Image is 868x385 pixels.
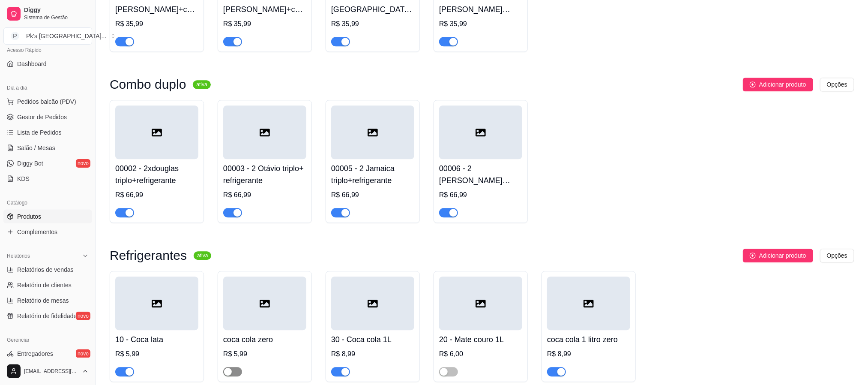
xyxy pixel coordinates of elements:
[193,80,210,89] sup: ativa
[11,32,19,40] span: P
[110,250,187,261] h3: Refrigerantes
[17,212,41,221] span: Produtos
[827,80,847,89] span: Opções
[17,144,55,152] span: Salão / Mesas
[3,95,92,108] button: Pedidos balcão (PDV)
[439,349,522,359] div: R$ 6,00
[3,156,92,170] a: Diggy Botnovo
[3,141,92,155] a: Salão / Mesas
[26,32,106,40] div: Pk's [GEOGRAPHIC_DATA] ...
[17,113,67,121] span: Gestor de Pedidos
[820,78,854,91] button: Opções
[439,334,522,346] h4: 20 - Mate couro 1L
[743,78,813,91] button: Adicionar produto
[115,162,198,186] h4: 00002 - 2xdouglas triplo+refrigerante
[743,249,813,262] button: Adicionar produto
[331,162,414,186] h4: 00005 - 2 Jamaica triplo+refrigerante
[439,19,522,29] div: R$ 35,99
[3,81,92,95] div: Dia a dia
[115,349,198,359] div: R$ 5,99
[547,349,630,359] div: R$ 8,99
[17,128,62,137] span: Lista de Pedidos
[7,253,30,259] span: Relatórios
[223,334,306,346] h4: coca cola zero
[223,349,306,359] div: R$ 5,99
[17,159,43,168] span: Diggy Bot
[3,225,92,239] a: Complementos
[3,110,92,124] a: Gestor de Pedidos
[115,334,198,346] h4: 10 - Coca lata
[3,3,92,24] a: DiggySistema de Gestão
[3,333,92,347] div: Gerenciar
[17,228,57,236] span: Complementos
[3,347,92,361] a: Entregadoresnovo
[194,251,211,260] sup: ativa
[17,265,74,274] span: Relatórios de vendas
[223,190,306,200] div: R$ 66,99
[24,14,89,21] span: Sistema de Gestão
[759,251,806,260] span: Adicionar produto
[827,251,847,260] span: Opções
[24,6,89,14] span: Diggy
[820,249,854,262] button: Opções
[331,349,414,359] div: R$ 8,99
[3,27,92,45] button: Select a team
[3,43,92,57] div: Acesso Rápido
[547,334,630,346] h4: coca cola 1 litro zero
[17,296,69,305] span: Relatório de mesas
[3,309,92,323] a: Relatório de fidelidadenovo
[331,190,414,200] div: R$ 66,99
[3,210,92,223] a: Produtos
[17,97,76,106] span: Pedidos balcão (PDV)
[750,253,756,259] span: plus-circle
[17,60,47,68] span: Dashboard
[17,281,72,289] span: Relatório de clientes
[331,19,414,29] div: R$ 35,99
[3,126,92,139] a: Lista de Pedidos
[110,79,186,90] h3: Combo duplo
[3,57,92,71] a: Dashboard
[3,278,92,292] a: Relatório de clientes
[17,349,53,358] span: Entregadores
[759,80,806,89] span: Adicionar produto
[223,19,306,29] div: R$ 35,99
[331,334,414,346] h4: 30 - Coca cola 1L
[115,19,198,29] div: R$ 35,99
[3,294,92,307] a: Relatório de mesas
[115,190,198,200] div: R$ 66,99
[223,162,306,186] h4: 00003 - 2 Otávio triplo+ refrigerante
[17,174,30,183] span: KDS
[3,361,92,382] button: [EMAIL_ADDRESS][DOMAIN_NAME]
[3,196,92,210] div: Catálogo
[439,190,522,200] div: R$ 66,99
[17,312,77,320] span: Relatório de fidelidade
[24,368,78,375] span: [EMAIL_ADDRESS][DOMAIN_NAME]
[750,81,756,87] span: plus-circle
[3,263,92,277] a: Relatórios de vendas
[439,162,522,186] h4: 00006 - 2 [PERSON_NAME] triplo+refrigerante
[3,172,92,186] a: KDS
